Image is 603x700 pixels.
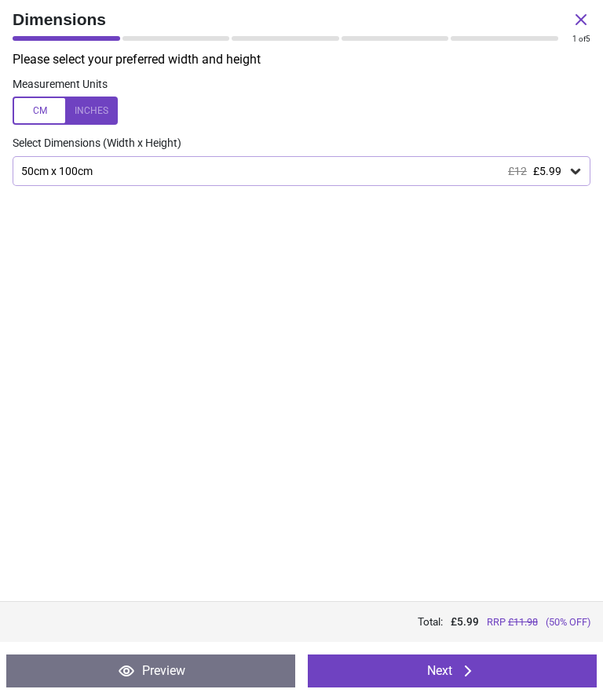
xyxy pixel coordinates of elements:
[546,615,590,629] span: (50% OFF)
[508,616,538,628] span: £ 11.98
[508,165,527,177] span: £12
[13,51,603,68] p: Please select your preferred width and height
[487,615,538,629] span: RRP
[13,77,108,93] label: Measurement Units
[451,614,479,629] span: £
[572,35,577,43] span: 1
[13,8,572,31] span: Dimensions
[457,615,479,628] span: 5.99
[572,34,590,45] div: of 5
[308,654,597,687] button: Next
[6,654,295,687] button: Preview
[13,614,590,629] div: Total:
[533,165,561,177] span: £5.99
[20,165,568,178] div: 50cm x 100cm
